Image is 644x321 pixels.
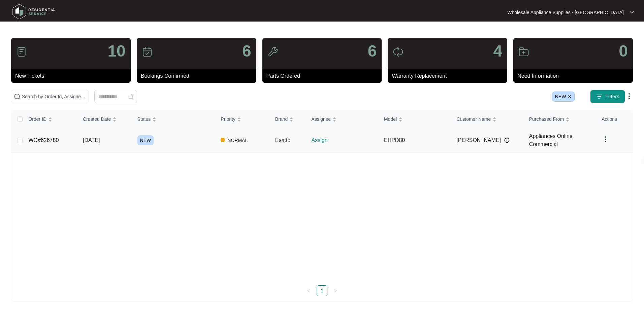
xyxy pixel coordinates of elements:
[225,136,250,144] span: NORMAL
[504,138,510,143] img: Info icon
[137,135,154,145] span: NEW
[368,43,377,59] p: 6
[14,93,21,100] img: search-icon
[267,46,278,57] img: icon
[221,138,225,142] img: Vercel Logo
[28,137,59,143] a: WO#626780
[16,46,27,57] img: icon
[270,110,306,128] th: Brand
[137,115,151,123] span: Status
[493,43,502,59] p: 4
[275,137,290,143] span: Esatto
[221,115,235,123] span: Priority
[384,115,397,123] span: Model
[312,136,379,144] p: Assign
[141,72,256,80] p: Bookings Confirmed
[303,285,314,296] li: Previous Page
[215,110,270,128] th: Priority
[107,43,125,59] p: 10
[333,289,337,293] span: right
[23,110,77,128] th: Order ID
[330,285,341,296] li: Next Page
[518,46,529,57] img: icon
[596,110,633,128] th: Actions
[456,115,491,123] span: Customer Name
[275,115,288,123] span: Brand
[317,285,327,296] li: 1
[529,133,573,147] span: Appliances Online Commercial
[303,285,314,296] button: left
[517,72,633,80] p: Need Information
[392,72,507,80] p: Warranty Replacement
[507,9,624,16] p: Wholesale Appliance Supplies - [GEOGRAPHIC_DATA]
[83,115,111,123] span: Created Date
[83,137,100,143] span: [DATE]
[596,93,603,100] img: filter icon
[568,95,572,99] img: close icon
[15,72,131,80] p: New Tickets
[330,285,341,296] button: right
[524,110,596,128] th: Purchased From
[590,90,625,103] button: filter iconFilters
[602,135,610,143] img: dropdown arrow
[307,289,311,293] span: left
[456,136,501,144] span: [PERSON_NAME]
[529,115,564,123] span: Purchased From
[306,110,379,128] th: Assignee
[379,110,451,128] th: Model
[266,72,382,80] p: Parts Ordered
[77,110,132,128] th: Created Date
[451,110,523,128] th: Customer Name
[242,43,251,59] p: 6
[317,286,327,296] a: 1
[619,43,628,59] p: 0
[379,128,451,153] td: EHPD80
[312,115,331,123] span: Assignee
[625,92,633,100] img: dropdown arrow
[552,92,575,102] span: NEW
[630,11,634,14] img: dropdown arrow
[22,93,86,100] input: Search by Order Id, Assignee Name, Customer Name, Brand and Model
[10,2,57,22] img: residentia service logo
[28,115,46,123] span: Order ID
[142,46,153,57] img: icon
[393,46,404,57] img: icon
[132,110,216,128] th: Status
[605,93,619,100] span: Filters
